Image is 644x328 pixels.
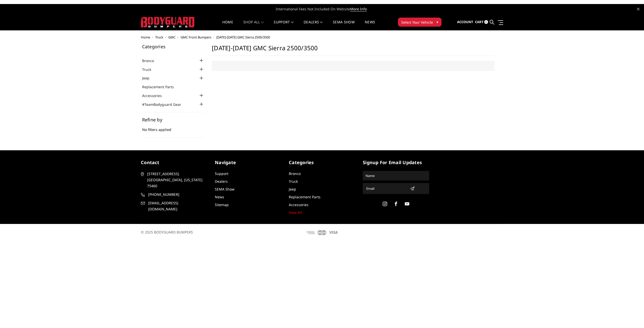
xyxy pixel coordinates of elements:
[181,35,211,39] a: GMC Front Bumpers
[289,195,320,199] a: Replacement Parts
[141,159,207,166] h5: contact
[142,75,156,81] a: Jeep
[401,20,433,25] span: Select Your Vehicle
[289,159,355,166] h5: Categories
[216,35,270,39] span: [DATE]-[DATE] GMC Sierra 2500/3500
[141,200,207,212] a: [EMAIL_ADDRESS][DOMAIN_NAME]
[142,117,205,122] h5: Refine by
[141,230,193,235] span: © 2025 BODYGUARD BUMPERS
[215,202,229,207] a: Sitemap
[457,15,473,29] a: Account
[147,171,206,189] span: [STREET_ADDRESS] [GEOGRAPHIC_DATA], [US_STATE] 75460
[475,20,484,24] span: Cart
[142,44,205,49] h5: Categories
[436,19,438,25] span: ▾
[222,20,233,30] a: Home
[168,35,176,39] a: GMC
[215,195,224,199] a: News
[141,4,503,14] span: International Fees Not Included On Website
[289,179,298,184] a: Truck
[141,192,207,198] a: [PHONE_NUMBER]
[457,20,473,24] span: Account
[142,84,180,89] a: Replacement Parts
[274,20,294,30] a: Support
[155,35,163,39] a: Truck
[148,192,207,198] span: [PHONE_NUMBER]
[142,117,205,137] div: No filters applied
[350,7,367,12] a: More Info
[243,20,264,30] a: shop all
[289,202,308,207] a: Accessories
[363,159,429,166] h5: signup for email updates
[304,20,323,30] a: Dealers
[289,187,296,192] a: Jeep
[141,17,195,27] img: BODYGUARD BUMPERS
[475,15,488,29] a: Cart 0
[364,172,428,180] input: Name
[142,93,168,98] a: Accessories
[215,171,228,176] a: Support
[212,44,495,56] h1: [DATE]-[DATE] GMC Sierra 2500/3500
[215,187,234,192] a: SEMA Show
[142,67,157,72] a: Truck
[141,35,150,39] a: Home
[142,102,187,107] a: #TeamBodyguard Gear
[215,159,281,166] h5: Navigate
[484,20,488,24] span: 0
[215,179,228,184] a: Dealers
[365,20,375,30] a: News
[142,58,160,63] a: Bronco
[289,210,302,215] a: View All
[333,20,355,30] a: SEMA Show
[148,200,207,212] span: [EMAIL_ADDRESS][DOMAIN_NAME]
[289,171,301,176] a: Bronco
[364,184,408,193] input: Email
[398,18,441,27] button: Select Your Vehicle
